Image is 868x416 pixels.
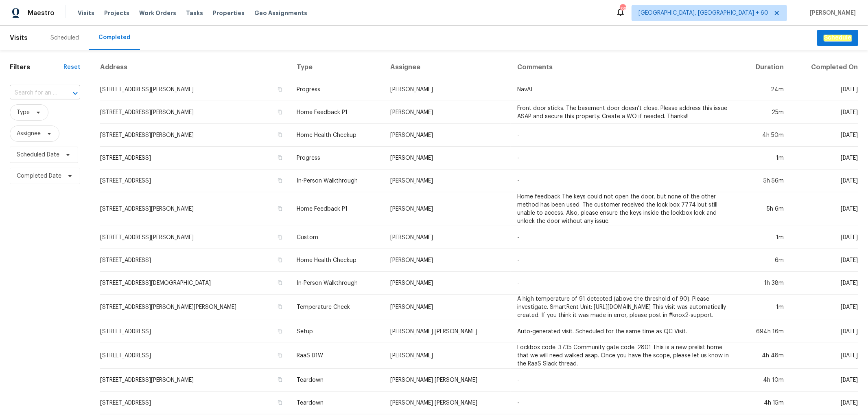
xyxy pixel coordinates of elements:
td: [DATE] [790,226,858,249]
td: - [511,272,738,295]
th: Assignee [384,57,511,78]
td: Custom [290,226,384,249]
td: [STREET_ADDRESS][PERSON_NAME] [100,78,290,101]
td: 1h 38m [738,272,790,295]
span: Tasks [186,10,203,16]
div: Reset [63,63,80,71]
button: Copy Address [276,352,284,359]
td: 694h 16m [738,320,790,343]
td: - [511,249,738,272]
td: [DATE] [790,392,858,414]
button: Copy Address [276,86,284,93]
td: [DATE] [790,101,858,124]
span: Scheduled Date [17,151,59,159]
td: 1m [738,147,790,169]
td: 4h 50m [738,124,790,147]
td: 1m [738,226,790,249]
td: [STREET_ADDRESS][PERSON_NAME] [100,226,290,249]
span: Projects [104,9,129,17]
td: [PERSON_NAME] [384,343,511,369]
td: [STREET_ADDRESS][PERSON_NAME] [100,124,290,147]
td: [DATE] [790,147,858,169]
td: [DATE] [790,295,858,320]
div: 735 [620,5,625,13]
button: Copy Address [276,328,284,335]
button: Copy Address [276,233,284,241]
span: Geo Assignments [254,9,307,17]
span: Visits [10,29,28,47]
span: [GEOGRAPHIC_DATA], [GEOGRAPHIC_DATA] + 60 [638,9,768,17]
td: [PERSON_NAME] [384,192,511,226]
td: Temperature Check [290,295,384,320]
td: Home feedback The keys could not open the door, but none of the other method has been used. The c... [511,192,738,226]
td: Front door sticks. The basement door doesn't close. Please address this issue ASAP and secure thi... [511,101,738,124]
h1: Filters [10,63,63,71]
td: [PERSON_NAME] [384,272,511,295]
button: Copy Address [276,399,284,406]
span: Type [17,108,30,117]
td: [PERSON_NAME] [384,147,511,169]
span: [PERSON_NAME] [807,9,856,17]
td: [DATE] [790,343,858,369]
td: [STREET_ADDRESS] [100,169,290,192]
th: Comments [511,57,738,78]
td: - [511,392,738,414]
td: Progress [290,147,384,169]
td: 4h 15m [738,392,790,414]
td: [PERSON_NAME] [384,124,511,147]
span: Visits [78,9,94,17]
td: [PERSON_NAME] [PERSON_NAME] [384,392,511,414]
td: - [511,147,738,169]
td: [DATE] [790,320,858,343]
td: Auto-generated visit. Scheduled for the same time as QC Visit. [511,320,738,343]
button: Copy Address [276,177,284,184]
td: [STREET_ADDRESS][PERSON_NAME] [100,369,290,392]
td: [STREET_ADDRESS][PERSON_NAME] [100,101,290,124]
span: Work Orders [139,9,176,17]
td: [PERSON_NAME] [384,249,511,272]
td: - [511,124,738,147]
th: Address [100,57,290,78]
td: [STREET_ADDRESS] [100,392,290,414]
td: [DATE] [790,272,858,295]
td: Teardown [290,369,384,392]
td: Lockbox code: 3735 Community gate code: 2801 This is a new prelist home that we will need walked ... [511,343,738,369]
td: [PERSON_NAME] [PERSON_NAME] [384,369,511,392]
input: Search for an address... [10,87,57,99]
button: Copy Address [276,256,284,264]
span: Completed Date [17,172,61,180]
td: In-Person Walkthrough [290,169,384,192]
td: Home Feedback P1 [290,101,384,124]
td: 5h 6m [738,192,790,226]
td: In-Person Walkthrough [290,272,384,295]
td: [DATE] [790,192,858,226]
td: RaaS D1W [290,343,384,369]
th: Duration [738,57,790,78]
td: 4h 10m [738,369,790,392]
td: Home Health Checkup [290,249,384,272]
td: Setup [290,320,384,343]
td: [PERSON_NAME] [384,295,511,320]
td: [STREET_ADDRESS] [100,343,290,369]
td: Home Feedback P1 [290,192,384,226]
button: Copy Address [276,205,284,212]
td: [STREET_ADDRESS][PERSON_NAME][PERSON_NAME] [100,295,290,320]
button: Copy Address [276,108,284,116]
td: [STREET_ADDRESS][PERSON_NAME] [100,192,290,226]
td: 6m [738,249,790,272]
td: NavAI [511,78,738,101]
td: [DATE] [790,369,858,392]
div: Scheduled [50,34,79,42]
td: [PERSON_NAME] [384,169,511,192]
button: Copy Address [276,154,284,161]
td: Teardown [290,392,384,414]
span: Assignee [17,130,41,138]
th: Completed On [790,57,858,78]
td: [STREET_ADDRESS][DEMOGRAPHIC_DATA] [100,272,290,295]
td: Home Health Checkup [290,124,384,147]
span: Properties [213,9,245,17]
span: Maestro [28,9,55,17]
td: Progress [290,78,384,101]
div: Completed [98,33,130,42]
button: Copy Address [276,131,284,139]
